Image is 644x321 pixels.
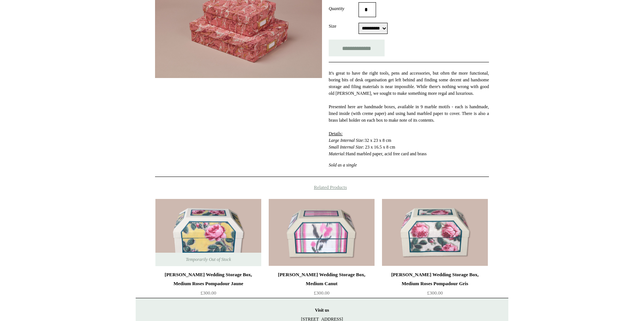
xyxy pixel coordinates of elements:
[382,199,488,266] a: Antoinette Poisson Wedding Storage Box, Medium Roses Pompadour Gris Antoinette Poisson Wedding St...
[136,184,508,190] h4: Related Products
[329,23,359,29] label: Size
[329,131,342,136] u: Details:
[384,270,486,288] div: [PERSON_NAME] Wedding Storage Box, Medium Roses Pompadour Gris
[157,270,259,288] div: [PERSON_NAME] Wedding Storage Box, Medium Roses Pompadour Jaune
[382,270,488,301] a: [PERSON_NAME] Wedding Storage Box, Medium Roses Pompadour Gris £300.00
[315,308,329,313] strong: Visit us
[271,270,373,288] div: [PERSON_NAME] Wedding Storage Box, Medium Canut
[427,290,443,296] span: £300.00
[329,130,489,157] p: 32 x 23 x 8 cm : 23 x 16.5 x 8 cm Hand marbled paper, acid free card and brass
[329,138,364,143] em: Large Internal Size:
[329,162,357,168] i: Sold as a single
[178,253,238,266] span: Temporarily Out of Stock
[155,270,261,301] a: [PERSON_NAME] Wedding Storage Box, Medium Roses Pompadour Jaune £300.00
[201,290,216,296] span: £300.00
[329,144,363,150] em: Small Internal Size
[269,270,375,301] a: [PERSON_NAME] Wedding Storage Box, Medium Canut £300.00
[155,199,261,266] img: Antoinette Poisson Wedding Storage Box, Medium Roses Pompadour Jaune
[329,151,346,156] em: Material:
[329,5,359,12] label: Quantity
[314,290,329,296] span: £300.00
[155,199,261,266] a: Antoinette Poisson Wedding Storage Box, Medium Roses Pompadour Jaune Antoinette Poisson Wedding S...
[269,199,375,266] a: Antoinette Poisson Wedding Storage Box, Medium Canut Antoinette Poisson Wedding Storage Box, Medi...
[382,199,488,266] img: Antoinette Poisson Wedding Storage Box, Medium Roses Pompadour Gris
[269,199,375,266] img: Antoinette Poisson Wedding Storage Box, Medium Canut
[329,62,489,168] div: It's great to have the right tools, pens and accessories, but often the more functional, boring b...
